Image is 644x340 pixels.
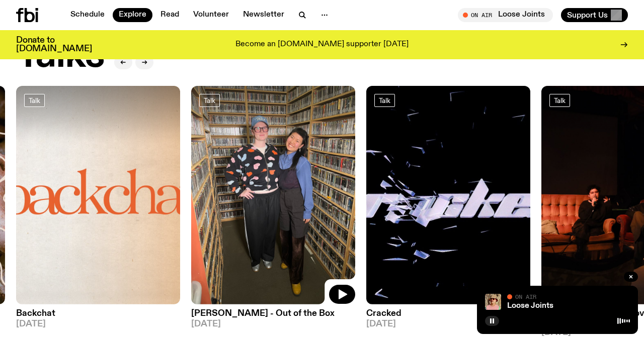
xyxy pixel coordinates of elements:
a: Talk [199,94,220,107]
span: Support Us [567,11,608,20]
span: Talk [204,96,215,104]
span: [DATE] [16,320,180,328]
h3: Donate to [DOMAIN_NAME] [16,36,92,53]
span: [DATE] [191,320,355,328]
a: Newsletter [237,8,290,22]
h3: [PERSON_NAME] - Out of the Box [191,309,355,318]
span: Talk [29,96,40,104]
a: Talk [374,94,395,107]
img: Logo for Podcast Cracked. Black background, with white writing, with glass smashing graphics [366,86,530,304]
button: Support Us [561,8,628,22]
h3: Backchat [16,309,180,318]
img: Kate Saap & Nicole Pingon [191,86,355,304]
h3: Cracked [366,309,530,318]
a: Talk [549,94,570,107]
a: Explore [113,8,152,22]
img: Tyson stands in front of a paperbark tree wearing orange sunglasses, a suede bucket hat and a pin... [485,294,501,310]
span: Talk [554,96,566,104]
span: [DATE] [366,320,530,328]
span: Tune in live [469,11,548,19]
a: Talk [24,94,45,107]
a: Volunteer [187,8,235,22]
a: Loose Joints [507,302,553,310]
span: Talk [379,96,390,104]
p: Become an [DOMAIN_NAME] supporter [DATE] [235,40,409,49]
a: Backchat[DATE] [16,304,180,328]
button: On AirLoose Joints [458,8,553,22]
a: Cracked[DATE] [366,304,530,328]
a: [PERSON_NAME] - Out of the Box[DATE] [191,304,355,328]
h2: Talks [16,37,104,75]
span: On Air [515,293,536,300]
a: Schedule [64,8,111,22]
a: Read [154,8,185,22]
